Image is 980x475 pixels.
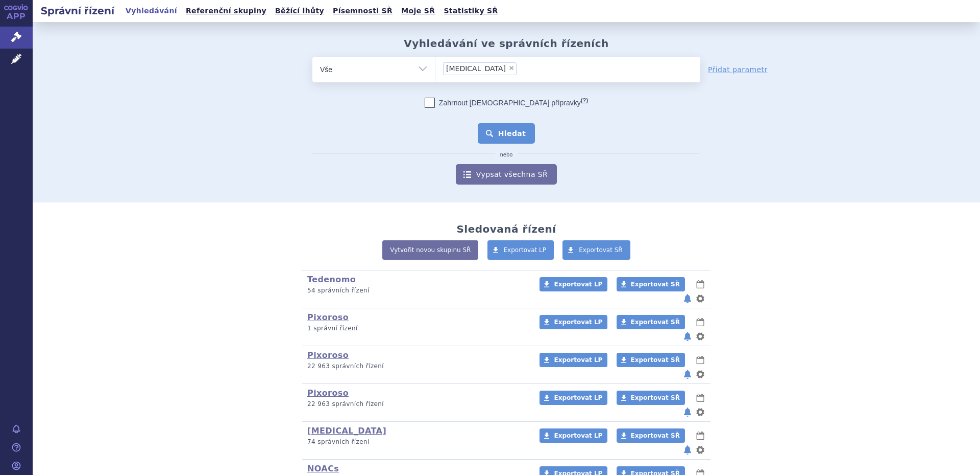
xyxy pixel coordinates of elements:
span: Exportovat LP [554,319,602,326]
a: Exportovat SŘ [617,391,685,405]
a: [MEDICAL_DATA] [307,426,386,436]
button: lhůty [695,278,705,290]
p: 22 963 správních řízení [307,362,526,371]
button: lhůty [695,316,705,328]
p: 54 správních řízení [307,286,526,295]
a: Vyhledávání [122,4,180,18]
a: Přidat parametr [708,64,768,75]
a: Pixoroso [307,388,349,398]
button: notifikace [682,444,693,456]
button: nastavení [695,406,705,418]
h2: Vyhledávání ve správních řízeních [404,37,609,50]
a: Pixoroso [307,312,349,322]
span: [MEDICAL_DATA] [446,65,506,72]
p: 22 963 správních řízení [307,400,526,409]
p: 74 správních řízení [307,438,526,446]
a: Exportovat LP [540,391,607,405]
a: Exportovat LP [487,240,554,260]
span: Exportovat LP [554,394,602,401]
button: notifikace [682,406,693,418]
a: Moje SŘ [398,4,438,18]
span: Exportovat SŘ [631,356,680,364]
span: Exportovat SŘ [631,432,680,439]
button: notifikace [682,330,693,343]
span: Exportovat LP [554,281,602,288]
a: Exportovat SŘ [617,353,685,367]
a: Exportovat SŘ [617,428,685,443]
span: Exportovat LP [554,432,602,439]
button: Hledat [478,123,535,144]
label: Zahrnout [DEMOGRAPHIC_DATA] přípravky [425,98,588,108]
a: Exportovat LP [540,315,607,329]
h2: Správní řízení [33,4,122,18]
button: nastavení [695,444,705,456]
span: Exportovat SŘ [579,246,623,254]
a: Běžící lhůty [272,4,327,18]
input: [MEDICAL_DATA] [520,62,562,75]
button: lhůty [695,429,705,442]
button: nastavení [695,330,705,343]
span: × [508,65,514,71]
h2: Sledovaná řízení [456,223,556,235]
a: Exportovat LP [540,277,607,291]
a: Exportovat SŘ [617,277,685,291]
span: Exportovat LP [554,356,602,364]
a: Statistiky SŘ [440,4,501,18]
i: nebo [495,152,518,158]
a: Tedenomo [307,275,356,284]
a: Exportovat SŘ [562,240,630,260]
button: lhůty [695,392,705,404]
button: nastavení [695,368,705,380]
a: Vytvořit novou skupinu SŘ [382,240,478,260]
a: Exportovat LP [540,353,607,367]
button: lhůty [695,354,705,366]
span: Exportovat SŘ [631,394,680,401]
a: Vypsat všechna SŘ [456,164,557,185]
span: Exportovat LP [504,246,547,254]
a: NOACs [307,464,339,473]
button: notifikace [682,368,693,380]
span: Exportovat SŘ [631,319,680,326]
a: Exportovat SŘ [617,315,685,329]
abbr: (?) [581,97,588,104]
a: Pixoroso [307,350,349,360]
button: notifikace [682,292,693,305]
a: Písemnosti SŘ [330,4,396,18]
p: 1 správní řízení [307,324,526,333]
a: Referenční skupiny [183,4,269,18]
button: nastavení [695,292,705,305]
span: Exportovat SŘ [631,281,680,288]
a: Exportovat LP [540,428,607,443]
